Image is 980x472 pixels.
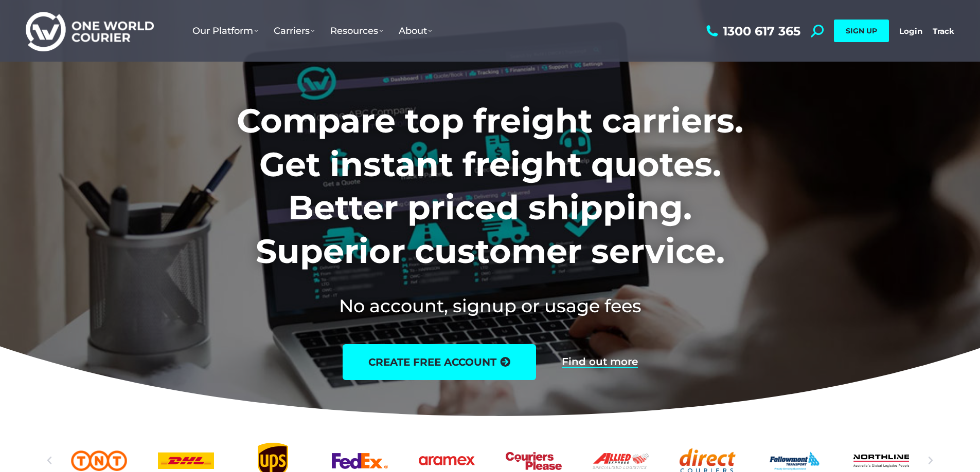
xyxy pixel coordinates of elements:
span: Carriers [274,25,315,36]
a: Resources [323,15,391,47]
a: Our Platform [185,15,266,47]
a: Carriers [266,15,323,47]
h2: No account, signup or usage fees [169,293,811,318]
span: SIGN UP [846,26,877,35]
a: create free account [343,344,536,380]
a: Login [899,26,922,36]
a: Find out more [562,356,638,368]
span: Resources [330,25,383,36]
h1: Compare top freight carriers. Get instant freight quotes. Better priced shipping. Superior custom... [169,99,811,273]
a: About [391,15,440,47]
img: One World Courier [26,10,154,52]
span: About [399,25,432,36]
a: Track [933,26,954,36]
a: 1300 617 365 [704,25,800,37]
a: SIGN UP [834,20,889,42]
span: Our Platform [192,25,258,36]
